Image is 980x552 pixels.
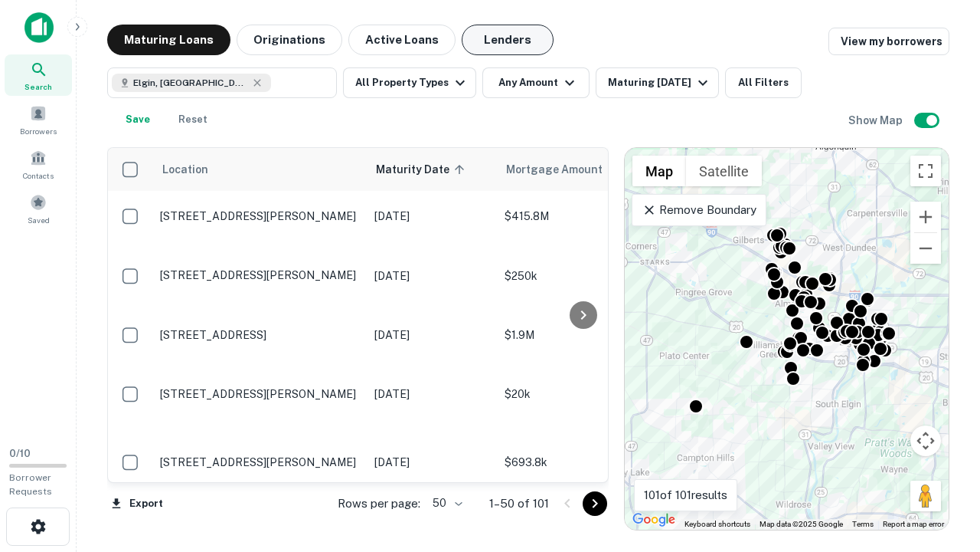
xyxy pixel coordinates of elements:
[23,169,54,182] span: Contacts
[848,112,905,129] h6: Show Map
[642,201,756,219] p: Remove Boundary
[5,99,72,140] a: Borrowers
[113,104,162,135] button: Save your search to get updates of matches that match your search criteria.
[505,327,658,343] p: $1.9M
[168,104,217,135] button: Reset
[910,426,941,456] button: Map camera controls
[629,510,679,530] img: Google
[374,268,489,284] p: [DATE]
[910,233,941,264] button: Zoom out
[852,520,874,528] a: Terms (opens in new tab)
[152,148,367,191] th: Location
[374,386,489,402] p: [DATE]
[9,448,31,459] span: 0 / 10
[725,67,802,98] button: All Filters
[426,492,465,514] div: 50
[5,54,72,96] a: Search
[374,454,489,471] p: [DATE]
[160,268,359,282] p: [STREET_ADDRESS][PERSON_NAME]
[625,148,949,530] div: 0 0
[107,492,167,515] button: Export
[343,67,476,98] button: All Property Types
[348,25,456,55] button: Active Loans
[644,486,727,504] p: 101 of 101 results
[828,28,949,55] a: View my borrowers
[374,327,489,343] p: [DATE]
[497,148,665,191] th: Mortgage Amount
[903,429,980,503] iframe: Chat Widget
[608,74,712,92] div: Maturing [DATE]
[20,125,57,137] span: Borrowers
[482,67,590,98] button: Any Amount
[107,25,230,55] button: Maturing Loans
[684,519,750,530] button: Keyboard shortcuts
[338,495,420,513] p: Rows per page:
[596,67,719,98] button: Maturing [DATE]
[910,156,941,186] button: Toggle fullscreen view
[9,472,52,497] span: Borrower Requests
[376,160,469,179] span: Maturity Date
[160,455,359,469] p: [STREET_ADDRESS][PERSON_NAME]
[162,160,208,179] span: Location
[462,25,554,55] button: Lenders
[505,454,658,471] p: $693.8k
[505,386,658,402] p: $20k
[28,214,50,226] span: Saved
[632,156,686,186] button: Show street map
[160,328,359,342] p: [STREET_ADDRESS]
[160,209,359,223] p: [STREET_ADDRESS][PERSON_NAME]
[629,510,679,530] a: Open this area in Google Maps (opens a new window)
[367,148,497,191] th: Maturity Date
[883,520,944,528] a: Report a map error
[5,188,72,229] a: Saved
[160,387,359,401] p: [STREET_ADDRESS][PERSON_NAME]
[506,160,622,179] span: Mortgage Amount
[374,208,489,225] p: [DATE]
[759,520,843,528] span: Map data ©2025 Google
[505,208,658,225] p: $415.8M
[686,156,762,186] button: Show satellite imagery
[24,12,54,43] img: capitalize-icon.png
[910,202,941,232] button: Zoom in
[489,495,549,513] p: 1–50 of 101
[505,268,658,284] p: $250k
[583,491,607,516] button: Go to next page
[24,80,52,93] span: Search
[133,76,248,90] span: Elgin, [GEOGRAPHIC_DATA], [GEOGRAPHIC_DATA]
[5,143,72,185] a: Contacts
[237,25,342,55] button: Originations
